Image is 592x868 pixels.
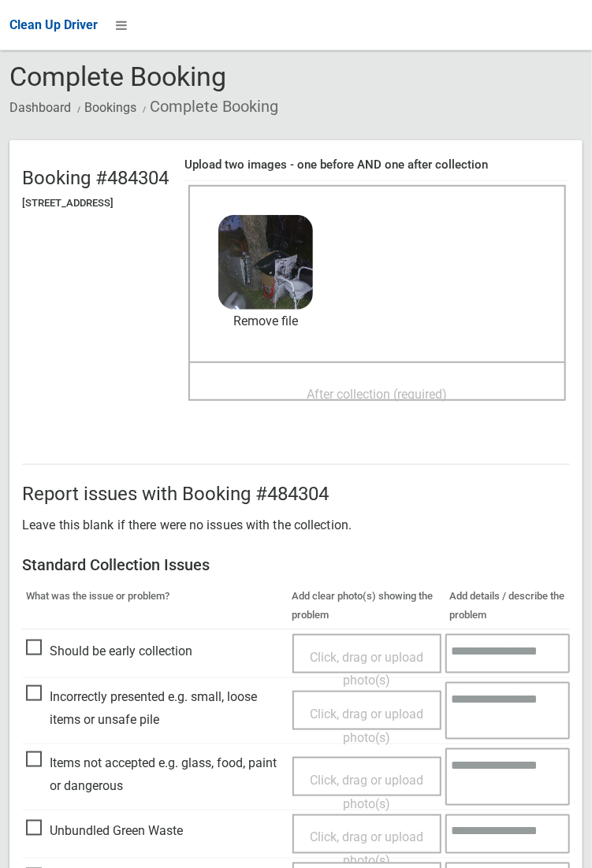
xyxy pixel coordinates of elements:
h2: Booking #484304 [22,168,169,188]
span: Click, drag or upload photo(s) [310,650,423,688]
a: Clean Up Driver [9,13,98,37]
span: Items not accepted e.g. glass, food, paint or dangerous [26,751,285,798]
h5: [STREET_ADDRESS] [22,198,169,209]
span: Unbundled Green Waste [26,820,183,844]
li: Complete Booking [139,92,278,121]
a: Dashboard [9,100,71,115]
span: Click, drag or upload photo(s) [310,707,423,745]
th: Add clear photo(s) showing the problem [289,583,445,629]
span: Incorrectly presented e.g. small, loose items or unsafe pile [26,685,285,732]
th: What was the issue or problem? [22,583,289,629]
h4: Upload two images - one before AND one after collection [184,158,570,172]
span: Complete Booking [9,61,226,92]
span: Clean Up Driver [9,17,98,32]
p: Leave this blank if there were no issues with the collection. [22,514,570,537]
th: Add details / describe the problem [445,583,570,629]
span: Click, drag or upload photo(s) [310,773,423,811]
h2: Report issues with Booking #484304 [22,484,570,504]
h3: Standard Collection Issues [22,556,570,573]
a: Remove file [218,310,313,333]
span: After collection (required) [307,387,448,402]
a: Bookings [84,100,136,115]
span: Should be early collection [26,640,192,663]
